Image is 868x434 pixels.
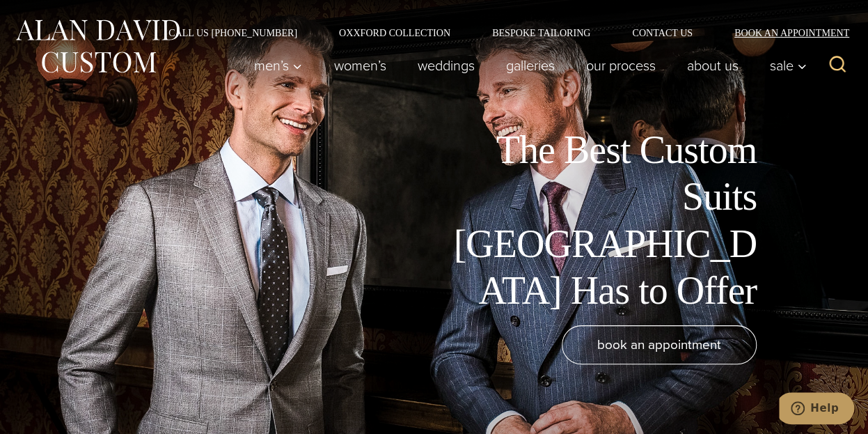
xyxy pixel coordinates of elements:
button: View Search Form [821,49,854,82]
a: Book an Appointment [713,28,854,38]
span: book an appointment [597,334,721,355]
a: weddings [402,52,490,79]
a: Women’s [318,52,402,79]
a: Oxxford Collection [318,28,471,38]
a: Contact Us [611,28,713,38]
a: book an appointment [562,325,757,364]
a: Our Process [570,52,671,79]
a: Call Us [PHONE_NUMBER] [148,28,318,38]
a: Bespoke Tailoring [471,28,611,38]
nav: Secondary Navigation [148,28,854,38]
button: Sale sub menu toggle [754,52,814,79]
a: Galleries [490,52,570,79]
h1: The Best Custom Suits [GEOGRAPHIC_DATA] Has to Offer [443,127,757,314]
iframe: Opens a widget where you can chat to one of our agents [779,392,854,427]
nav: Primary Navigation [238,52,814,79]
button: Child menu of Men’s [238,52,318,79]
a: About Us [671,52,754,79]
img: Alan David Custom [14,15,181,77]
